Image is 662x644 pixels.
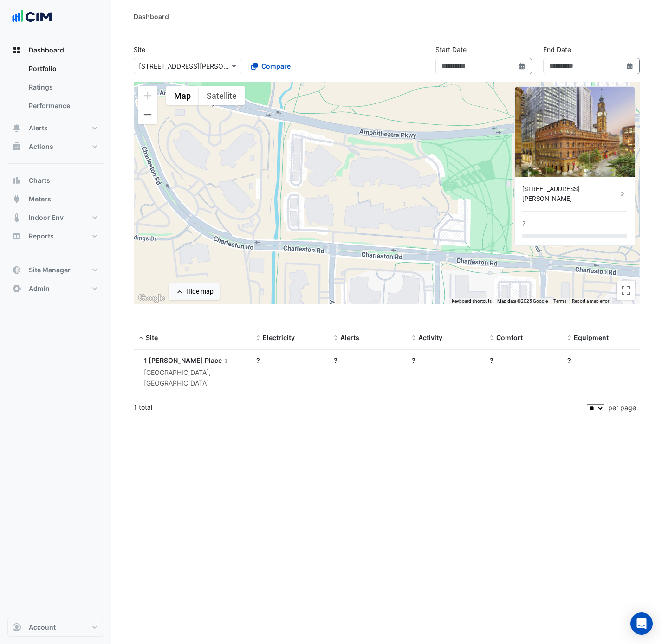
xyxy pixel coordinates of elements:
label: End Date [543,45,571,54]
div: Dashboard [134,12,169,21]
div: Dashboard [7,59,104,119]
span: Reports [29,232,54,241]
a: Ratings [21,78,104,97]
span: Comfort [496,334,523,341]
button: Alerts [7,119,104,137]
div: Hide map [186,287,214,296]
div: 1 total [134,396,585,419]
button: Site Manager [7,261,104,279]
span: Electricity [263,334,295,341]
app-icon: Admin [12,284,21,293]
div: ? [490,355,557,365]
fa-icon: Select Date [626,62,634,70]
app-icon: Reports [12,232,21,241]
button: Meters [7,190,104,208]
span: Map data ©2025 Google [497,298,548,303]
span: Actions [29,142,53,151]
span: Place [205,355,231,366]
span: Alerts [340,334,359,341]
span: per page [608,404,636,412]
app-icon: Indoor Env [12,213,21,222]
span: Equipment [574,334,609,341]
a: Terms (opens in new tab) [553,298,566,303]
fa-icon: Select Date [518,62,526,70]
div: ? [522,219,526,229]
app-icon: Alerts [12,123,21,133]
button: Dashboard [7,41,104,59]
img: Company Logo [11,7,53,26]
img: Google [136,292,167,304]
div: [STREET_ADDRESS][PERSON_NAME] [522,184,618,204]
span: Admin [29,284,50,293]
div: Open Intercom Messenger [630,612,653,635]
img: 1 Martin Place [515,87,635,177]
button: Admin [7,279,104,298]
div: ? [256,355,323,365]
span: Charts [29,176,50,185]
button: Hide map [169,283,220,300]
span: Account [29,623,56,632]
span: 1 [PERSON_NAME] [144,356,203,364]
button: Show street map [166,86,199,105]
button: Show satellite imagery [199,86,245,105]
span: Meters [29,194,51,204]
span: Site [146,334,158,341]
a: Open this area in Google Maps (opens a new window) [136,292,167,304]
button: Zoom in [138,86,157,105]
a: Report a map error [572,298,609,303]
label: Site [134,45,145,54]
span: Indoor Env [29,213,64,222]
div: ? [334,355,401,365]
div: ? [567,355,634,365]
div: ? [412,355,479,365]
label: Start Date [435,45,467,54]
button: Zoom out [138,105,157,124]
span: Compare [261,61,291,71]
span: Activity [418,334,442,341]
button: Indoor Env [7,208,104,227]
app-icon: Meters [12,194,21,204]
div: [GEOGRAPHIC_DATA], [GEOGRAPHIC_DATA] [144,367,245,389]
span: Alerts [29,123,48,133]
button: Reports [7,227,104,245]
app-icon: Actions [12,142,21,151]
app-icon: Charts [12,176,21,185]
a: Performance [21,97,104,115]
button: Account [7,618,104,637]
button: Toggle fullscreen view [617,281,635,300]
span: Dashboard [29,45,64,55]
app-icon: Dashboard [12,45,21,55]
button: Compare [245,58,297,74]
button: Actions [7,137,104,156]
span: Site Manager [29,265,71,275]
button: Keyboard shortcuts [452,298,492,304]
app-icon: Site Manager [12,265,21,275]
a: Portfolio [21,59,104,78]
button: Charts [7,171,104,190]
